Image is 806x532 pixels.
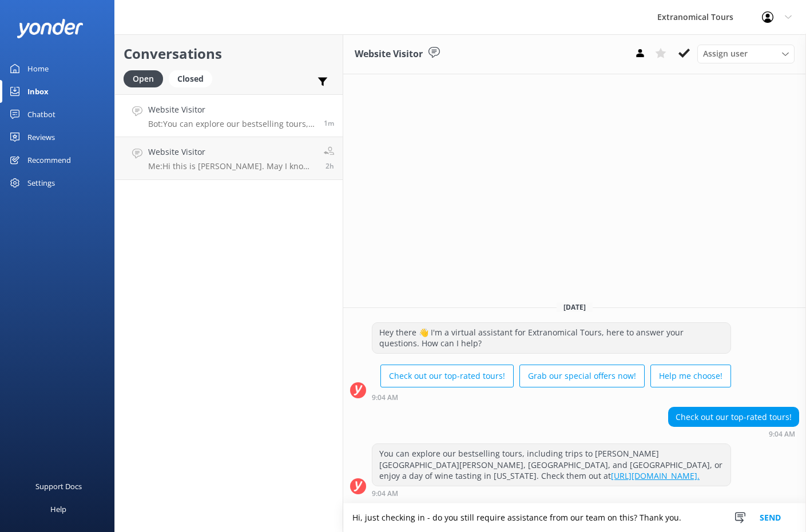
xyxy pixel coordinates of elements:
[148,119,315,129] p: Bot: You can explore our bestselling tours, including trips to [PERSON_NAME][GEOGRAPHIC_DATA][PER...
[27,149,71,171] div: Recommend
[355,47,423,62] h3: Website Visitor
[148,103,315,116] h4: Website Visitor
[27,57,49,80] div: Home
[148,146,315,158] h4: Website Visitor
[697,45,795,63] div: Assign User
[372,323,730,353] div: Hey there 👋 I'm a virtual assistant for Extranomical Tours, here to answer your questions. How ca...
[27,103,55,126] div: Chatbot
[169,72,218,85] a: Closed
[650,365,731,387] button: Help me choose!
[749,503,792,532] button: Send
[325,161,334,171] span: 06:43am 19-Aug-2025 (UTC -07:00) America/Tijuana
[27,171,55,194] div: Settings
[557,302,593,312] span: [DATE]
[27,80,49,103] div: Inbox
[669,407,799,427] div: Check out our top-rated tours!
[50,498,66,521] div: Help
[35,475,82,498] div: Support Docs
[611,470,700,481] a: [URL][DOMAIN_NAME].
[148,161,315,171] p: Me: Hi this is [PERSON_NAME]. May I know which tour you're looking into so I can give you more sp...
[324,118,334,128] span: 09:04am 19-Aug-2025 (UTC -07:00) America/Tijuana
[769,431,795,438] strong: 9:04 AM
[115,94,343,137] a: Website VisitorBot:You can explore our bestselling tours, including trips to [PERSON_NAME][GEOGRA...
[124,70,163,87] div: Open
[372,444,730,486] div: You can explore our bestselling tours, including trips to [PERSON_NAME][GEOGRAPHIC_DATA][PERSON_N...
[343,503,806,532] textarea: Hi, just checking in - do you still require assistance from our team on this? Thank you.
[115,137,343,180] a: Website VisitorMe:Hi this is [PERSON_NAME]. May I know which tour you're looking into so I can gi...
[372,490,398,497] strong: 9:04 AM
[380,365,514,387] button: Check out our top-rated tours!
[372,489,731,497] div: 09:04am 19-Aug-2025 (UTC -07:00) America/Tijuana
[124,43,334,65] h2: Conversations
[668,430,799,438] div: 09:04am 19-Aug-2025 (UTC -07:00) America/Tijuana
[703,47,748,60] span: Assign user
[27,126,55,149] div: Reviews
[17,19,83,38] img: yonder-white-logo.png
[372,394,398,401] strong: 9:04 AM
[372,393,731,401] div: 09:04am 19-Aug-2025 (UTC -07:00) America/Tijuana
[169,70,212,87] div: Closed
[519,365,645,387] button: Grab our special offers now!
[124,72,169,85] a: Open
